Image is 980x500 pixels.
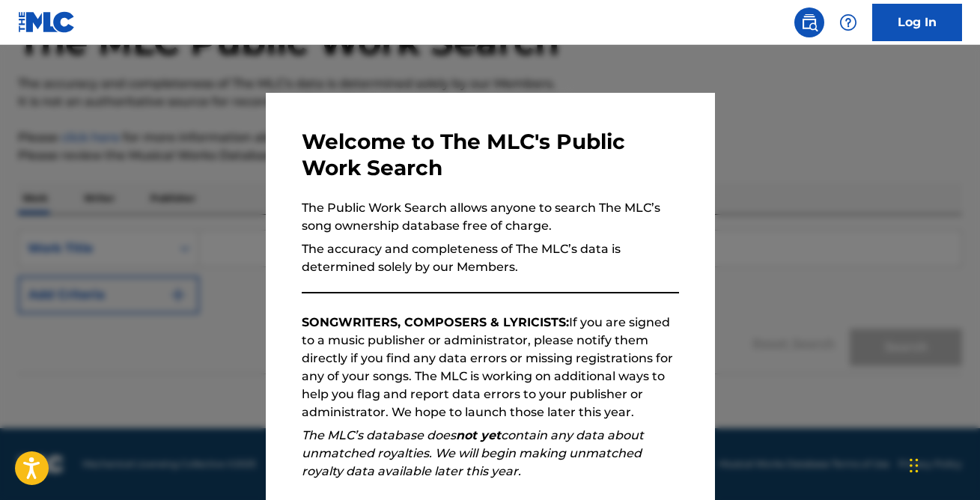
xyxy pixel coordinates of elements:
iframe: Chat Widget [905,428,980,500]
a: Public Search [794,7,824,37]
div: Help [833,7,863,37]
div: Drag [910,443,919,488]
strong: SONGWRITERS, COMPOSERS & LYRICISTS: [302,315,569,329]
p: The accuracy and completeness of The MLC’s data is determined solely by our Members. [302,240,679,276]
strong: not yet [456,428,501,442]
p: If you are signed to a music publisher or administrator, please notify them directly if you find ... [302,314,679,421]
em: The MLC’s database does contain any data about unmatched royalties. We will begin making unmatche... [302,428,644,478]
a: Log In [872,4,962,41]
img: MLC Logo [18,11,76,33]
h3: Welcome to The MLC's Public Work Search [302,129,679,181]
img: search [800,13,818,31]
p: The Public Work Search allows anyone to search The MLC’s song ownership database free of charge. [302,199,679,235]
img: help [839,13,857,31]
